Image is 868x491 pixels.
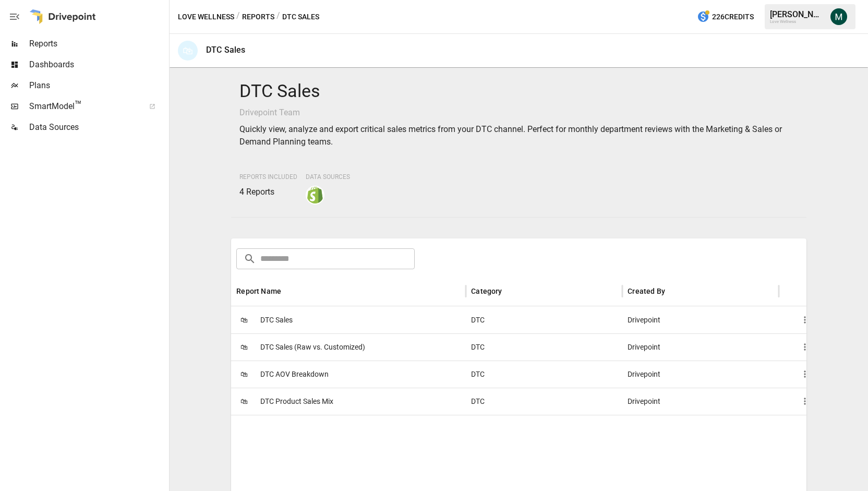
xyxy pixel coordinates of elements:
[770,19,824,24] div: Love Wellness
[666,284,681,298] button: Sort
[466,333,622,361] div: DTC
[466,306,622,333] div: DTC
[466,388,622,415] div: DTC
[239,173,297,181] span: Reports Included
[29,121,167,134] span: Data Sources
[622,333,779,361] div: Drivepoint
[306,173,350,181] span: Data Sources
[236,393,252,409] span: 🛍
[178,41,198,61] div: 🛍
[622,388,779,415] div: Drivepoint
[693,7,758,27] button: 226Credits
[260,361,329,388] span: DTC AOV Breakdown
[29,100,138,113] span: SmartModel
[770,9,824,19] div: [PERSON_NAME]
[178,10,234,23] button: Love Wellness
[503,284,518,298] button: Sort
[824,2,853,31] button: Michael Cormack
[29,38,167,50] span: Reports
[260,334,365,361] span: DTC Sales (Raw vs. Customized)
[239,106,798,119] p: Drivepoint Team
[260,307,293,333] span: DTC Sales
[242,10,274,23] button: Reports
[239,80,798,102] h4: DTC Sales
[628,287,665,295] div: Created By
[239,186,297,198] p: 4 Reports
[282,284,297,298] button: Sort
[239,123,798,148] p: Quickly view, analyze and export critical sales metrics from your DTC channel. Perfect for monthl...
[236,287,281,295] div: Report Name
[75,99,82,112] span: ™
[236,10,240,23] div: /
[236,339,252,355] span: 🛍
[712,10,754,23] span: 226 Credits
[236,312,252,328] span: 🛍
[466,361,622,388] div: DTC
[830,8,847,25] img: Michael Cormack
[276,10,280,23] div: /
[29,58,167,71] span: Dashboards
[206,45,245,55] div: DTC Sales
[29,79,167,92] span: Plans
[236,366,252,382] span: 🛍
[471,287,502,295] div: Category
[260,388,333,415] span: DTC Product Sales Mix
[622,361,779,388] div: Drivepoint
[622,306,779,333] div: Drivepoint
[307,187,323,203] img: shopify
